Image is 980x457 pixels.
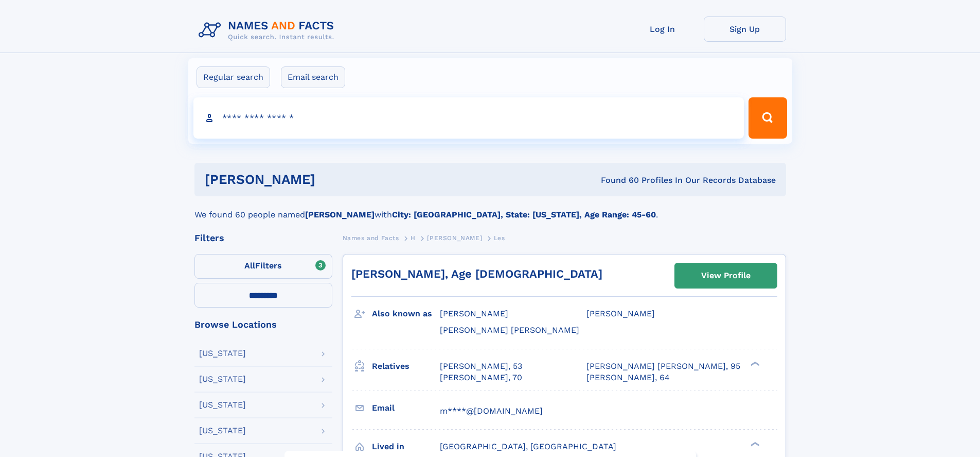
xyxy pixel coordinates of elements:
[199,427,246,435] div: [US_STATE]
[440,309,508,318] span: [PERSON_NAME]
[586,372,670,383] a: [PERSON_NAME], 64
[194,233,332,243] div: Filters
[621,16,704,42] a: Log In
[675,263,777,288] a: View Profile
[372,358,440,375] h3: Relatives
[194,254,332,279] label: Filters
[749,97,787,139] button: Search Button
[440,372,522,383] a: [PERSON_NAME], 70
[194,16,343,44] img: Logo Names and Facts
[193,97,744,139] input: search input
[748,360,760,367] div: ❯
[199,401,246,409] div: [US_STATE]
[440,361,522,372] a: [PERSON_NAME], 53
[440,325,579,335] span: [PERSON_NAME] [PERSON_NAME]
[458,175,776,186] div: Found 60 Profiles In Our Records Database
[281,66,345,88] label: Email search
[411,234,416,242] span: H
[199,349,246,358] div: [US_STATE]
[427,231,482,244] a: [PERSON_NAME]
[372,438,440,455] h3: Lived in
[194,196,786,221] div: We found 60 people named with .
[305,210,375,219] b: [PERSON_NAME]
[494,234,505,242] span: Les
[372,399,440,417] h3: Email
[427,234,482,242] span: [PERSON_NAME]
[701,264,751,287] div: View Profile
[586,361,740,372] a: [PERSON_NAME] [PERSON_NAME], 95
[440,442,616,451] span: [GEOGRAPHIC_DATA], [GEOGRAPHIC_DATA]
[586,309,655,318] span: [PERSON_NAME]
[704,16,786,42] a: Sign Up
[244,261,255,270] span: All
[372,305,440,323] h3: Also known as
[748,441,760,447] div: ❯
[194,320,332,329] div: Browse Locations
[411,231,416,244] a: H
[197,66,270,88] label: Regular search
[199,375,246,383] div: [US_STATE]
[351,267,602,280] a: [PERSON_NAME], Age [DEMOGRAPHIC_DATA]
[205,173,458,186] h1: [PERSON_NAME]
[392,210,656,219] b: City: [GEOGRAPHIC_DATA], State: [US_STATE], Age Range: 45-60
[343,231,399,244] a: Names and Facts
